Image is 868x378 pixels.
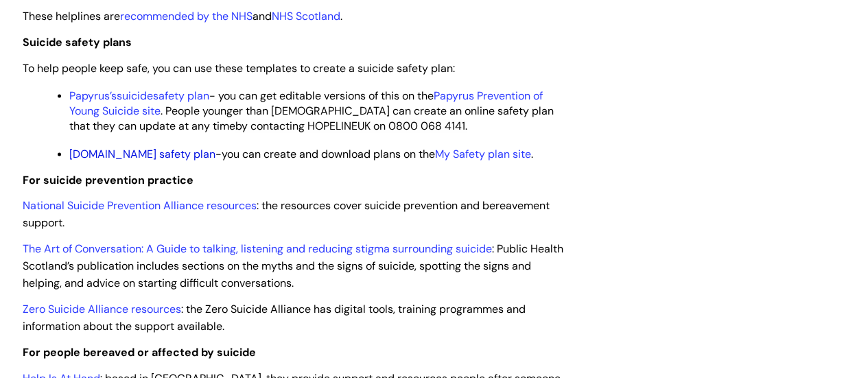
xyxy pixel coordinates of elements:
[69,88,546,118] span: ditable versions of this on the .
[272,9,340,23] a: NHS Scotland
[23,198,257,213] a: National Suicide Prevention Alliance resources
[69,147,533,161] span: -
[222,147,533,161] span: you can create and download plans on the .
[23,35,132,49] span: Suicide safety plans
[69,104,556,133] span: People younger than [DEMOGRAPHIC_DATA] can create an online safety plan that they can update at a...
[23,302,181,316] a: Zero Suicide Alliance resources
[23,241,492,256] a: The Art of Conversation: A Guide to talking, listening and reducing stigma surrounding suicide
[23,241,563,290] span: : Public Health Scotland’s publication includes sections on the myths and the signs of suicide, s...
[23,345,256,359] span: For people bereaved or affected by suicide
[23,61,455,75] span: To help people keep safe, you can use these templates to create a suicide safety plan:
[69,88,209,103] a: Papyrus’ssuicidesafety plan
[117,88,153,103] span: suicide
[435,147,531,161] a: My Safety plan site
[23,302,526,333] span: : the Zero Suicide Alliance has digital tools, training programmes and information about the supp...
[23,9,342,23] span: These helplines are and .
[69,147,215,161] a: [DOMAIN_NAME] safety plan
[69,88,285,103] span: - you can get e
[120,9,253,23] a: recommended by the NHS
[69,88,546,118] a: Papyrus Prevention of Young Suicide site
[235,119,467,133] span: by contacting HOPELINEUK on 0800 068 4141.
[23,173,193,187] span: For suicide prevention practice
[23,198,550,230] span: : the resources cover suicide prevention and bereavement support.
